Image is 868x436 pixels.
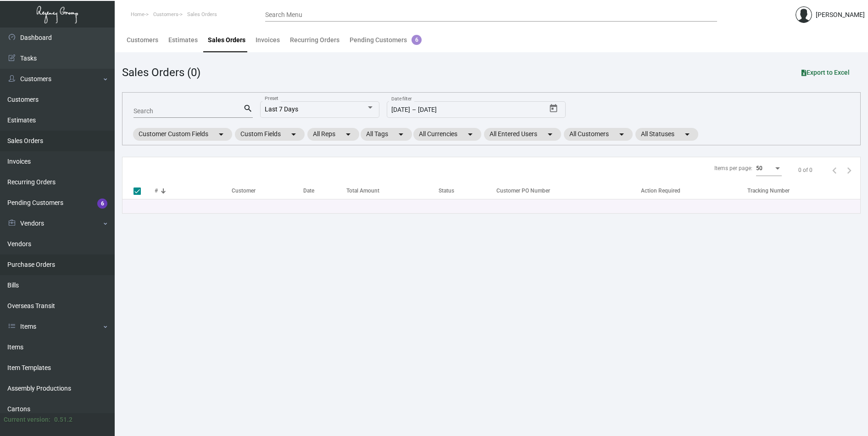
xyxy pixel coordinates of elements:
[346,187,439,195] div: Total Amount
[545,129,556,140] mat-icon: arrow_drop_down
[168,35,198,45] div: Estimates
[232,187,256,195] div: Customer
[794,64,857,81] button: Export to Excel
[496,187,640,195] div: Customer PO Number
[714,164,752,172] div: Items per page:
[133,128,232,141] mat-chip: Customer Custom Fields
[303,187,346,195] div: Date
[756,165,762,171] span: 50
[439,187,454,195] div: Status
[131,11,145,17] span: Home
[216,129,227,140] mat-icon: arrow_drop_down
[290,35,339,45] div: Recurring Orders
[641,187,680,195] div: Action Required
[346,187,379,195] div: Total Amount
[496,187,550,195] div: Customer PO Number
[307,128,359,141] mat-chip: All Reps
[827,163,842,177] button: Previous page
[350,35,422,45] div: Pending Customers
[747,187,860,195] div: Tracking Number
[127,35,158,45] div: Customers
[288,129,299,140] mat-icon: arrow_drop_down
[54,415,72,425] div: 0.51.2
[796,6,812,23] img: admin@bootstrapmaster.com
[546,101,561,116] button: Open calendar
[4,415,50,425] div: Current version:
[303,187,314,195] div: Date
[208,35,245,45] div: Sales Orders
[391,106,410,114] input: Start date
[801,69,850,76] span: Export to Excel
[155,187,158,195] div: #
[418,106,494,114] input: End date
[256,35,280,45] div: Invoices
[798,166,812,174] div: 0 of 0
[412,106,416,114] span: –
[439,187,492,195] div: Status
[343,129,354,140] mat-icon: arrow_drop_down
[395,129,406,140] mat-icon: arrow_drop_down
[122,64,200,81] div: Sales Orders (0)
[465,129,476,140] mat-icon: arrow_drop_down
[243,103,253,114] mat-icon: search
[265,105,298,113] span: Last 7 Days
[616,129,627,140] mat-icon: arrow_drop_down
[187,11,217,17] span: Sales Orders
[641,187,747,195] div: Action Required
[756,166,782,172] mat-select: Items per page:
[842,163,857,177] button: Next page
[413,128,481,141] mat-chip: All Currencies
[153,11,178,17] span: Customers
[564,128,633,141] mat-chip: All Customers
[155,187,232,195] div: #
[484,128,561,141] mat-chip: All Entered Users
[635,128,698,141] mat-chip: All Statuses
[747,187,790,195] div: Tracking Number
[816,10,865,20] div: [PERSON_NAME]
[232,187,303,195] div: Customer
[682,129,693,140] mat-icon: arrow_drop_down
[235,128,305,141] mat-chip: Custom Fields
[361,128,412,141] mat-chip: All Tags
